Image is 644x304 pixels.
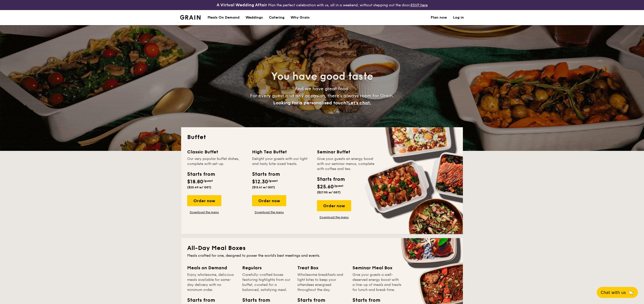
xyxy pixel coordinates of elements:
[252,156,311,166] div: Delight your guests with our light and tasty bite-sized treats.
[252,179,268,185] span: $12.30
[187,186,211,189] span: ($20.49 w/ GST)
[242,264,291,271] div: Regulars
[601,290,626,295] span: Chat with us
[597,287,638,298] button: Chat with us🦙
[268,179,278,183] span: /guest
[217,2,267,8] h4: A Virtual Wedding Affair
[252,186,275,189] span: ($13.41 w/ GST)
[431,10,447,25] a: Plan now
[252,195,286,206] div: Order now
[242,296,265,304] div: Starts from
[297,296,320,304] div: Starts from
[203,179,213,183] span: /guest
[187,264,236,271] div: Meals on Demand
[352,264,401,271] div: Seminar Meal Box
[252,210,286,214] a: Download the menu
[205,10,243,25] a: Meals On Demand
[242,272,291,292] div: Carefully-crafted boxes featuring highlights from our buffet, curated for a balanced, satisfying ...
[317,215,351,219] a: Download the menu
[187,170,215,178] div: Starts from
[208,10,239,25] div: Meals On Demand
[187,244,457,252] h2: All-Day Meal Boxes
[291,10,310,25] div: Why Grain
[187,156,246,166] div: Our very popular buffet dishes, complete with set-up.
[297,264,346,271] div: Treat Box
[317,176,344,183] div: Starts from
[297,272,346,292] div: Wholesome breakfasts and light bites to keep your attendees energised throughout the day.
[187,296,210,304] div: Starts from
[352,296,375,304] div: Starts from
[269,10,285,25] h1: Catering
[243,10,266,25] a: Weddings
[177,2,467,8] div: Plan the perfect celebration with us, all in a weekend, without stepping out the door.
[187,179,203,185] span: $18.80
[628,290,634,295] span: 🦙
[187,253,457,258] div: Meals crafted for one, designed to power the world's best meetings and events.
[317,200,351,211] div: Order now
[411,3,428,7] a: RSVP here
[252,170,279,178] div: Starts from
[246,10,263,25] div: Weddings
[266,10,288,25] a: Catering
[317,184,334,190] span: $25.60
[288,10,313,25] a: Why Grain
[453,10,464,25] a: Log in
[348,100,371,106] span: Let's chat.
[187,195,221,206] div: Order now
[317,156,376,171] div: Give your guests an energy boost with our seminar menus, complete with coffee and tea.
[317,148,376,155] div: Seminar Buffet
[334,184,343,188] span: /guest
[187,148,246,155] div: Classic Buffet
[352,272,401,292] div: Give your guests a well-deserved energy boost with a line-up of meals and treats for lunch and br...
[252,148,311,155] div: High Tea Buffet
[187,272,236,292] div: Enjoy wholesome, delicious meals available for same-day delivery with no minimum order.
[317,191,341,194] span: ($27.90 w/ GST)
[187,133,457,141] h2: Buffet
[180,15,200,20] a: Logotype
[180,15,200,20] img: Grain
[187,210,221,214] a: Download the menu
